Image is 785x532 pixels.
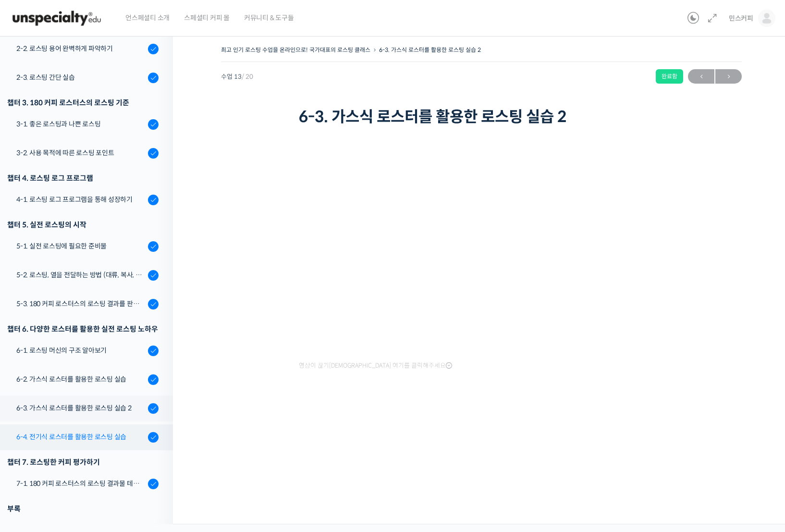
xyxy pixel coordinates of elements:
div: 2-3. 로스팅 간단 실습 [16,72,145,83]
div: 챕터 6. 다양한 로스터를 활용한 실전 로스팅 노하우 [7,322,159,335]
a: 최고 인기 로스팅 수업을 온라인으로! 국가대표의 로스팅 클래스 [221,46,370,53]
span: 설정 [148,319,160,327]
div: 6-1. 로스팅 머신의 구조 알아보기 [16,345,145,356]
div: 2-2. 로스팅 용어 완벽하게 파악하기 [16,43,145,54]
div: 챕터 3. 180 커피 로스터스의 로스팅 기준 [7,96,159,109]
span: 수업 13 [221,74,253,80]
div: 5-2. 로스팅, 열을 전달하는 방법 (대류, 복사, 전도) [16,270,145,280]
a: 홈 [3,305,63,329]
a: 다음→ [715,69,742,84]
div: 완료함 [656,69,683,84]
span: 홈 [30,319,36,327]
div: 부록 [7,502,159,515]
h1: 6-3. 가스식 로스터를 활용한 로스팅 실습 2 [299,108,664,126]
span: → [715,70,742,83]
div: 6-4. 전기식 로스터를 활용한 로스팅 실습 [16,432,145,442]
div: 챕터 7. 로스팅한 커피 평가하기 [7,456,159,469]
span: / 20 [242,73,253,81]
span: 영상이 끊기[DEMOGRAPHIC_DATA] 여기를 클릭해주세요 [299,362,452,370]
div: 5-1. 실전 로스팅에 필요한 준비물 [16,241,145,251]
div: 챕터 4. 로스팅 로그 프로그램 [7,172,159,185]
span: ← [688,70,714,83]
a: 설정 [124,305,184,329]
div: 챕터 5. 실전 로스팅의 시작 [7,218,159,231]
div: 3-2. 사용 목적에 따른 로스팅 포인트 [16,148,145,158]
div: 6-2. 가스식 로스터를 활용한 로스팅 실습 [16,374,145,384]
div: 5-3. 180 커피 로스터스의 로스팅 결과를 판단하는 노하우 [16,298,145,309]
div: 3-1. 좋은 로스팅과 나쁜 로스팅 [16,119,145,129]
a: 6-3. 가스식 로스터를 활용한 로스팅 실습 2 [379,46,481,53]
a: ←이전 [688,69,714,84]
span: 민스커피 [729,14,753,23]
div: 6-3. 가스식 로스터를 활용한 로스팅 실습 2 [16,403,145,413]
div: 7-1. 180 커피 로스터스의 로스팅 결과물 테스트 노하우 [16,478,145,489]
div: 4-1. 로스팅 로그 프로그램을 통해 성장하기 [16,194,145,205]
a: 대화 [63,305,124,329]
span: 대화 [88,320,99,327]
